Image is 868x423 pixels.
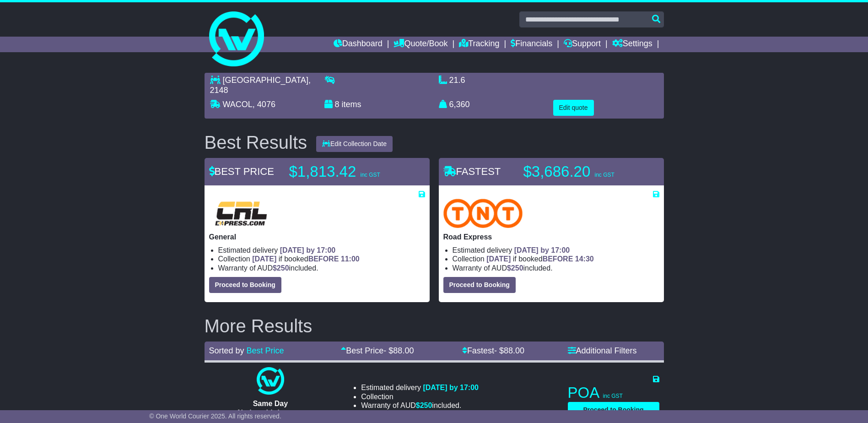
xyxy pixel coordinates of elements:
[449,76,465,85] span: 21.6
[394,37,447,52] a: Quote/Book
[200,132,312,152] div: Best Results
[361,392,479,401] li: Collection
[443,199,523,228] img: TNT Domestic: Road Express
[453,255,659,263] li: Collection
[210,76,311,95] span: , 2148
[553,100,594,116] button: Edit quote
[612,37,652,52] a: Settings
[316,136,393,152] button: Edit Collection Date
[252,255,276,263] span: [DATE]
[361,401,479,410] li: Warranty of AUD included.
[209,233,425,241] p: General
[486,255,593,263] span: if booked
[209,277,281,293] button: Proceed to Booking
[443,277,516,293] button: Proceed to Booking
[273,264,289,272] span: $
[149,412,281,420] span: © One World Courier 2025. All rights reserved.
[218,246,425,255] li: Estimated delivery
[289,163,404,181] p: $1,813.42
[280,246,336,254] span: [DATE] by 17:00
[420,401,432,409] span: 250
[218,264,425,272] li: Warranty of AUD included.
[443,233,659,241] p: Road Express
[360,172,380,178] span: inc GST
[223,100,253,109] span: WACOL
[253,100,275,109] span: , 4076
[209,199,273,228] img: CRL: General
[423,384,479,391] span: [DATE] by 17:00
[459,37,499,52] a: Tracking
[507,264,523,272] span: $
[342,100,361,109] span: items
[443,166,501,177] span: FASTEST
[514,246,570,254] span: [DATE] by 17:00
[511,264,523,272] span: 250
[218,255,425,263] li: Collection
[504,346,524,355] span: 88.00
[252,255,359,263] span: if booked
[568,402,659,418] button: Proceed to Booking
[257,367,284,395] img: One World Courier: Same Day Nationwide(quotes take 0.5-1 hour)
[564,37,601,52] a: Support
[308,255,339,263] span: BEFORE
[247,346,284,355] a: Best Price
[341,346,414,355] a: Best Price- $88.00
[453,264,659,272] li: Warranty of AUD included.
[335,100,340,109] span: 8
[494,346,524,355] span: - $
[568,346,637,355] a: Additional Filters
[462,346,524,355] a: Fastest- $88.00
[568,384,659,402] p: POA
[393,346,414,355] span: 88.00
[334,37,383,52] a: Dashboard
[361,383,479,392] li: Estimated delivery
[223,76,308,85] span: [GEOGRAPHIC_DATA]
[486,255,511,263] span: [DATE]
[511,37,552,52] a: Financials
[416,401,432,409] span: $
[383,346,414,355] span: - $
[575,255,594,263] span: 14:30
[594,172,614,178] span: inc GST
[341,255,360,263] span: 11:00
[209,166,274,177] span: BEST PRICE
[543,255,573,263] span: BEFORE
[449,100,470,109] span: 6,360
[603,393,623,399] span: inc GST
[205,316,664,336] h2: More Results
[209,346,244,355] span: Sorted by
[277,264,289,272] span: 250
[523,163,638,181] p: $3,686.20
[453,246,659,255] li: Estimated delivery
